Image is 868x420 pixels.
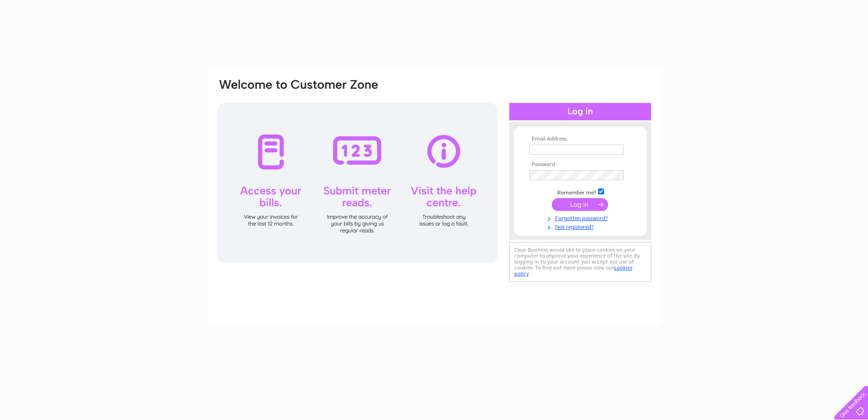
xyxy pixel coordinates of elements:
[527,187,633,196] td: Remember me?
[527,162,633,168] th: Password:
[529,222,633,231] a: Not registered?
[509,242,651,282] div: Clear Business would like to place cookies on your computer to improve your experience of the sit...
[529,213,633,222] a: Forgotten password?
[527,136,633,142] th: Email Address:
[552,198,608,211] input: Submit
[514,264,632,277] a: cookies policy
